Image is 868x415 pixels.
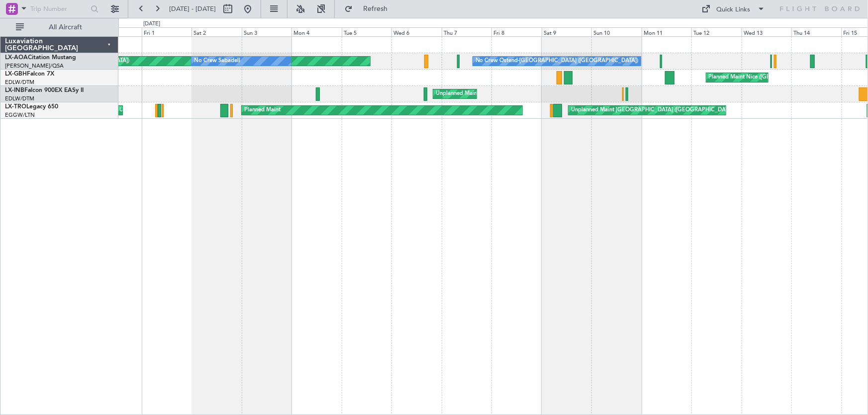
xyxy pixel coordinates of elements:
button: All Aircraft [11,19,108,35]
input: Trip Number [30,1,88,16]
a: LX-AOACitation Mustang [5,55,76,61]
div: Sun 10 [591,27,642,36]
div: Fri 1 [142,27,192,36]
a: EDLW/DTM [5,79,34,86]
a: LX-GBHFalcon 7X [5,71,54,77]
div: Quick Links [717,5,751,15]
div: Wed 13 [742,27,792,36]
a: EGGW/LTN [5,111,35,119]
span: LX-AOA [5,55,28,61]
div: No Crew Sabadell [194,54,240,69]
div: Unplanned Maint [GEOGRAPHIC_DATA] ([GEOGRAPHIC_DATA]) [119,103,283,118]
a: LX-INBFalcon 900EX EASy II [5,87,84,93]
div: Thu 14 [791,27,842,36]
button: Refresh [340,1,399,17]
div: [DATE] [143,20,160,28]
div: Planned Maint [244,103,281,118]
span: LX-TRO [5,104,26,110]
div: Wed 6 [391,27,442,36]
div: Tue 5 [342,27,392,36]
div: Unplanned Maint [GEOGRAPHIC_DATA] ([GEOGRAPHIC_DATA]) [571,103,735,118]
span: Refresh [355,5,396,12]
div: Planned Maint Nice ([GEOGRAPHIC_DATA]) [709,70,820,85]
div: Fri 8 [491,27,542,36]
span: [DATE] - [DATE] [169,4,216,13]
span: LX-INB [5,87,24,93]
div: Sat 9 [542,27,592,36]
div: Mon 4 [291,27,342,36]
span: LX-GBH [5,71,27,77]
div: Thu 7 [442,27,492,36]
span: All Aircraft [26,24,105,31]
div: No Crew Ostend-[GEOGRAPHIC_DATA] ([GEOGRAPHIC_DATA]) [476,54,639,69]
button: Quick Links [697,1,771,17]
a: LX-TROLegacy 650 [5,104,58,110]
a: [PERSON_NAME]/QSA [5,62,64,70]
div: Mon 11 [642,27,692,36]
div: Unplanned Maint Nice ([GEOGRAPHIC_DATA]) [436,86,554,101]
div: Sat 2 [192,27,242,36]
div: Sun 3 [242,27,292,36]
a: EDLW/DTM [5,95,34,102]
div: Tue 12 [691,27,742,36]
